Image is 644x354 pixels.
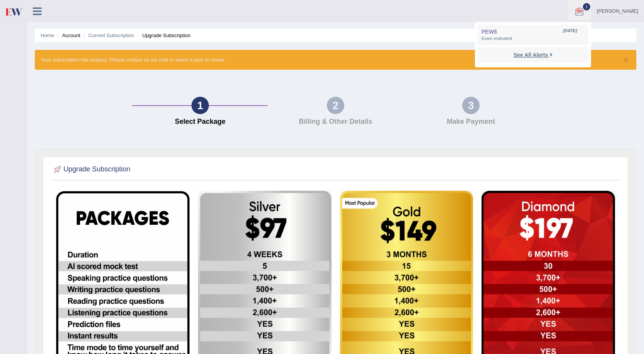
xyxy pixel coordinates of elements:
strong: See All Alerts [513,52,548,58]
div: 2 [327,97,344,114]
h4: Select Package [136,118,264,126]
h4: Billing & Other Details [272,118,399,126]
span: 1 [583,3,591,10]
div: 3 [462,97,480,114]
div: Your subscription has expired. Please contact us via chat or select a plan to renew [35,50,636,70]
a: See All Alerts [511,51,554,59]
span: [DATE] [563,28,577,34]
span: PEW6 [482,29,497,35]
li: Account [55,32,80,39]
button: × [624,56,628,64]
a: PEW6 [DATE] Exam evaluated [480,27,586,43]
a: Current Subscription [88,32,134,38]
a: Home [41,32,54,38]
h4: Make Payment [407,118,535,126]
span: Exam evaluated [482,36,584,42]
li: Upgrade Subscription [136,32,191,39]
h2: Upgrade Subscription [52,164,130,175]
div: 1 [191,97,209,114]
